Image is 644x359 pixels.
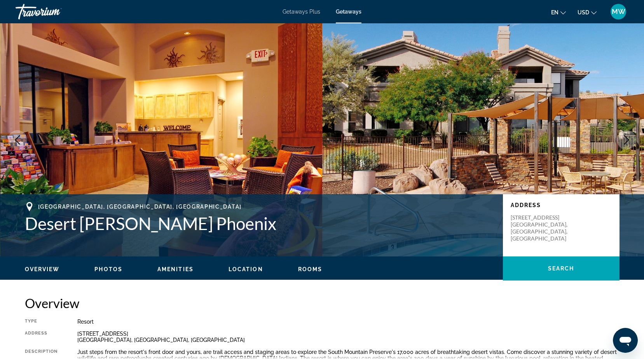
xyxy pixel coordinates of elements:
[548,265,574,272] span: Search
[94,266,122,273] button: Photos
[25,319,58,325] div: Type
[77,331,620,343] div: [STREET_ADDRESS] [GEOGRAPHIC_DATA], [GEOGRAPHIC_DATA], [GEOGRAPHIC_DATA]
[298,266,323,273] button: Rooms
[551,9,558,16] span: en
[511,202,612,208] p: Address
[298,266,323,272] span: Rooms
[229,266,263,273] button: Location
[25,331,58,343] div: Address
[612,8,625,16] span: MW
[38,204,242,210] span: [GEOGRAPHIC_DATA], [GEOGRAPHIC_DATA], [GEOGRAPHIC_DATA]
[503,256,620,281] button: Search
[25,213,495,234] h1: Desert [PERSON_NAME] Phoenix
[578,9,589,16] span: USD
[157,266,194,272] span: Amenities
[617,130,636,150] button: Next image
[157,266,194,273] button: Amenities
[25,295,620,311] h2: Overview
[8,130,27,150] button: Previous image
[336,9,361,15] a: Getaways
[511,214,573,242] p: [STREET_ADDRESS] [GEOGRAPHIC_DATA], [GEOGRAPHIC_DATA], [GEOGRAPHIC_DATA]
[578,7,597,18] button: Change currency
[77,319,620,325] div: Resort
[613,328,638,353] iframe: Button to launch messaging window
[94,266,122,272] span: Photos
[551,7,566,18] button: Change language
[283,9,320,15] a: Getaways Plus
[229,266,263,272] span: Location
[25,266,60,273] button: Overview
[608,3,628,20] button: User Menu
[25,266,60,272] span: Overview
[16,2,93,22] a: Travorium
